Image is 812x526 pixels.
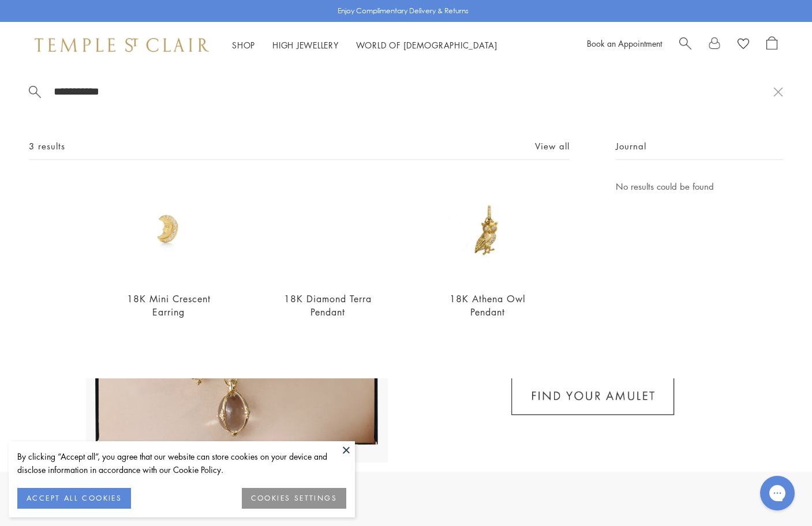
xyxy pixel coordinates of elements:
img: E18105-MINICRES [118,179,219,281]
button: ACCEPT ALL COOKIES [17,488,131,509]
a: ShopShop [232,39,255,51]
img: 18K Athena Owl Pendant [437,179,538,281]
a: High JewelleryHigh Jewellery [272,39,339,51]
a: 18K Diamond Terra Pendant [284,292,372,318]
a: View Wishlist [738,36,749,54]
a: Search [679,36,691,54]
a: Book an Appointment [587,37,662,49]
a: 18K Mini Crescent Earring [127,292,211,318]
span: Journal [616,139,646,153]
p: Enjoy Complimentary Delivery & Returns [338,5,469,17]
div: By clicking “Accept all”, you agree that our website can store cookies on your device and disclos... [17,450,346,476]
nav: Main navigation [232,38,497,52]
span: 3 results [29,139,65,153]
img: Temple St. Clair [35,38,209,52]
p: No results could be found [616,179,783,194]
a: 18K Athena Owl Pendant [450,292,526,318]
a: View all [535,140,570,152]
button: COOKIES SETTINGS [242,488,346,509]
iframe: Gorgias live chat messenger [754,472,800,514]
a: Open Shopping Bag [766,36,777,54]
img: 18K Diamond Terra Pendant [277,179,379,281]
a: World of [DEMOGRAPHIC_DATA]World of [DEMOGRAPHIC_DATA] [356,39,497,51]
